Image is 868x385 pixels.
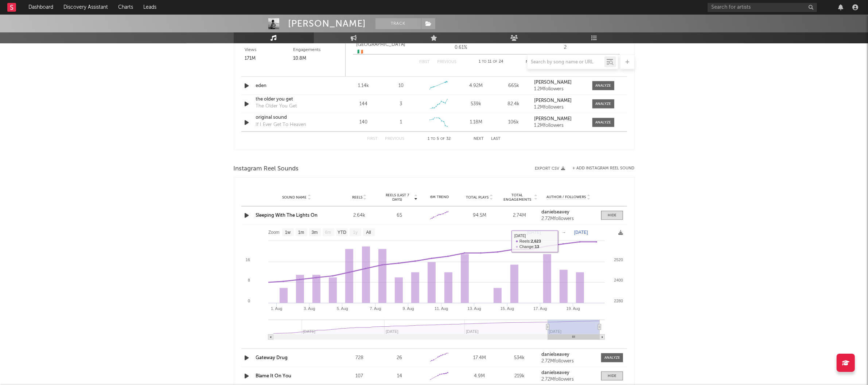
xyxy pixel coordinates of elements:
text: 5. Aug [336,306,348,311]
text: 1y [353,230,358,235]
div: [GEOGRAPHIC_DATA] [357,41,407,55]
div: 2.72M followers [541,359,596,364]
text: YTD [337,230,346,235]
text: 8 [248,278,250,282]
span: to [431,137,435,141]
a: danielseavey [541,370,596,376]
button: + Add Instagram Reel Sound [573,166,635,170]
a: Blame It On You [256,374,292,378]
text: 11. Aug [435,306,448,311]
a: [PERSON_NAME] [534,98,585,103]
div: 1.2M followers [534,123,585,128]
span: Total Plays [466,195,489,200]
div: 26 [381,354,418,362]
strong: danielseavey [541,352,569,357]
text: 9. Aug [402,306,414,311]
div: + Add Instagram Reel Sound [565,166,635,170]
text: All [366,230,371,235]
strong: [PERSON_NAME] [534,80,572,85]
div: 1.2M followers [534,87,585,92]
div: 2.74M [501,212,538,219]
button: Previous [385,137,405,141]
div: 10 [398,82,404,90]
div: 1.14k [347,82,381,90]
text: 1m [298,230,304,235]
div: 2.64k [341,212,378,219]
strong: danielseavey [541,210,569,215]
div: 1 5 32 [419,135,459,144]
button: First [367,137,378,141]
div: 1.2M followers [534,105,585,110]
span: Total Engagements [501,193,533,202]
text: 7. Aug [370,306,381,311]
input: Search for artists [708,3,817,12]
div: 107 [341,373,378,380]
a: eden [256,82,332,90]
text: → [562,230,566,235]
button: Last [491,137,501,141]
text: 16 [245,258,250,262]
span: Reels (last 7 days) [381,193,413,202]
a: [PERSON_NAME] [534,117,585,122]
input: Search by song name or URL [528,59,604,65]
a: Sleeping With The Lights On [256,213,318,218]
text: [DATE] [527,230,541,235]
a: [PERSON_NAME] [534,80,585,85]
div: 3 [400,101,402,108]
div: 171M [245,54,293,63]
strong: [PERSON_NAME] [534,98,572,103]
span: Reels [352,195,362,200]
div: 2 [515,44,616,51]
text: 3. Aug [304,306,315,311]
div: 65 [381,212,418,219]
a: the older you get [256,96,332,103]
text: 0 [248,299,250,303]
text: 19. Aug [566,306,580,311]
div: 1 [400,119,402,126]
div: The Older You Get [256,103,297,110]
div: 2.72M followers [541,216,596,221]
div: 219k [501,373,538,380]
div: 4.92M [459,82,493,90]
div: If I Ever Get To Heaven [256,121,307,129]
div: 82.4k [497,101,530,108]
div: 539k [459,101,493,108]
text: 17. Aug [533,306,547,311]
div: 0.61% [410,44,511,51]
div: 106k [497,119,530,126]
div: Views [245,46,293,54]
a: danielseavey [541,352,596,357]
div: [PERSON_NAME] [288,18,366,29]
div: Engagements [293,46,342,54]
div: 2.72M followers [541,377,596,382]
button: Export CSV [535,166,565,171]
text: 15. Aug [500,306,514,311]
text: 6m [325,230,331,235]
text: 2400 [614,278,623,282]
text: 13. Aug [467,306,481,311]
div: 534k [501,354,538,362]
text: 2280 [614,299,623,303]
span: Instagram Reel Sounds [234,165,299,173]
div: 140 [347,119,381,126]
span: of [440,137,445,141]
span: Sound Name [282,195,307,200]
strong: [PERSON_NAME] [534,117,572,121]
div: 728 [341,354,378,362]
div: 4.9M [461,373,498,380]
a: Gateway Drug [256,355,288,360]
a: original sound [256,114,332,121]
span: 🇮🇪 [358,50,363,54]
text: 2520 [614,258,623,262]
div: 14 [381,373,418,380]
text: Zoom [268,230,280,235]
div: 94.5M [461,212,498,219]
text: 3m [311,230,318,235]
span: Author / Followers [547,195,586,200]
button: Next [474,137,484,141]
text: 1. Aug [271,306,282,311]
a: danielseavey [541,210,596,215]
div: 665k [497,82,530,90]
